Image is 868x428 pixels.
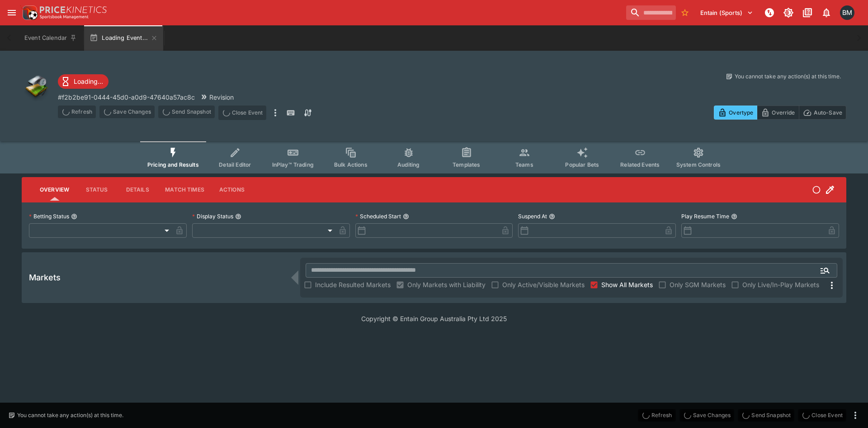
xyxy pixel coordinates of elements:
[403,213,409,220] button: Scheduled Start
[601,280,653,289] span: Show All Markets
[58,92,195,102] p: Copy To Clipboard
[761,5,778,21] button: NOT Connected to PK
[20,4,38,22] img: PriceKinetics Logo
[826,280,837,291] svg: More
[817,262,833,279] button: Open
[29,212,69,220] p: Betting Status
[714,106,757,120] button: Overtype
[502,280,585,289] span: Only Active/Visible Markets
[140,141,728,173] div: Event type filters
[714,106,846,120] div: Start From
[681,212,729,220] p: Play Resume Time
[757,106,799,120] button: Override
[407,280,486,289] span: Only Markets with Liability
[235,213,241,220] button: Display Status
[40,15,89,19] img: Sportsbook Management
[670,280,726,289] span: Only SGM Markets
[29,272,61,283] h5: Markets
[729,108,753,117] p: Overtype
[19,25,82,51] button: Event Calendar
[315,280,391,289] span: Include Resulted Markets
[837,3,857,23] button: Byron Monk
[799,5,816,21] button: Documentation
[695,5,759,20] button: Select Tenant
[192,212,233,220] p: Display Status
[84,25,163,51] button: Loading Event...
[565,161,599,168] span: Popular Bets
[814,108,842,117] p: Auto-Save
[397,161,420,168] span: Auditing
[71,213,77,220] button: Betting Status
[40,6,107,13] img: PriceKinetics
[219,161,251,168] span: Detail Editor
[33,179,76,201] button: Overview
[518,212,547,220] p: Suspend At
[678,5,692,20] button: No Bookmarks
[17,411,123,419] p: You cannot take any action(s) at this time.
[209,92,234,102] p: Revision
[334,161,368,168] span: Bulk Actions
[74,77,103,86] p: Loading...
[772,108,795,117] p: Override
[158,179,212,201] button: Match Times
[626,5,676,20] input: search
[270,106,281,120] button: more
[22,72,51,101] img: other.png
[515,161,533,168] span: Teams
[272,161,314,168] span: InPlay™ Trading
[799,106,846,120] button: Auto-Save
[676,161,721,168] span: System Controls
[780,5,797,21] button: Toggle light/dark mode
[742,280,819,289] span: Only Live/In-Play Markets
[549,213,555,220] button: Suspend At
[76,179,117,201] button: Status
[620,161,660,168] span: Related Events
[355,212,401,220] p: Scheduled Start
[818,5,835,21] button: Notifications
[850,410,861,421] button: more
[212,179,252,201] button: Actions
[453,161,480,168] span: Templates
[840,5,854,20] div: Byron Monk
[4,5,20,21] button: open drawer
[117,179,158,201] button: Details
[731,213,737,220] button: Play Resume Time
[147,161,199,168] span: Pricing and Results
[735,72,841,81] p: You cannot take any action(s) at this time.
